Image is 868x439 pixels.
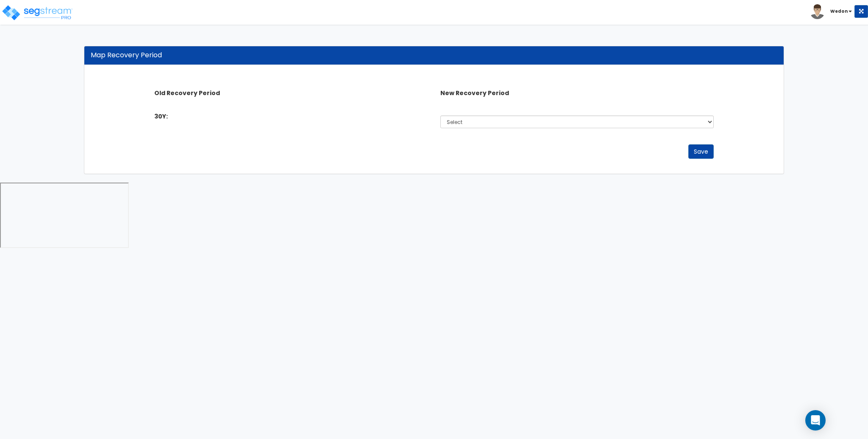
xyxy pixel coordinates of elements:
img: logo_pro_r.png [1,4,73,21]
div: Open Intercom Messenger [805,410,826,431]
label: 30Y: [154,112,168,121]
img: avatar.png [810,4,825,19]
b: Wedon [830,8,848,14]
b: Old Recovery Period [154,89,220,97]
b: New Recovery Period [440,89,509,97]
button: Save [688,144,714,159]
div: Map Recovery Period [91,51,777,60]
